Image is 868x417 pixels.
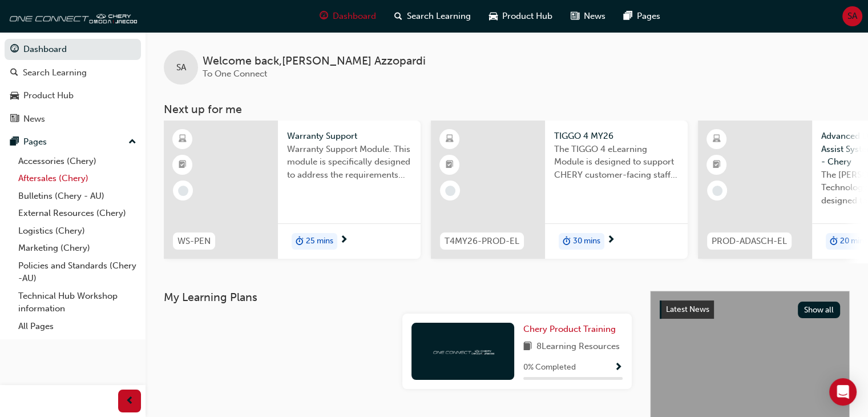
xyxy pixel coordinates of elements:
span: Search Learning [407,10,471,23]
button: SA [842,6,862,26]
span: booktick-icon [179,158,187,173]
span: learningRecordVerb_NONE-icon [445,186,455,196]
a: WS-PENWarranty SupportWarranty Support Module. This module is specifically designed to address th... [164,121,421,259]
button: Pages [5,131,141,153]
span: SA [176,61,186,74]
a: All Pages [14,318,141,335]
div: Search Learning [23,66,87,79]
span: 0 % Completed [523,361,576,374]
span: 20 mins [840,235,867,248]
span: WS-PEN [177,235,211,248]
span: duration-icon [563,234,571,249]
span: duration-icon [296,234,304,249]
span: To One Connect [203,69,267,79]
a: T4MY26-PROD-ELTIGGO 4 MY26The TIGGO 4 eLearning Module is designed to support CHERY customer-faci... [431,121,688,259]
span: 25 mins [306,235,333,248]
a: Product Hub [5,85,141,106]
span: next-icon [607,235,615,246]
span: pages-icon [624,9,632,23]
span: Pages [637,10,660,23]
a: Search Learning [5,62,141,83]
a: Logistics (Chery) [14,222,141,240]
span: guage-icon [320,9,328,23]
span: search-icon [10,68,18,78]
span: Show Progress [614,363,623,373]
a: News [5,109,141,130]
a: car-iconProduct Hub [480,5,562,28]
a: news-iconNews [562,5,615,28]
span: learningResourceType_ELEARNING-icon [713,132,721,147]
a: search-iconSearch Learning [385,5,480,28]
span: T4MY26-PROD-EL [445,235,519,248]
span: duration-icon [830,234,838,249]
h3: My Learning Plans [164,291,632,304]
span: news-icon [571,9,579,23]
a: guage-iconDashboard [310,5,385,28]
span: SA [847,10,857,23]
span: car-icon [10,91,19,101]
span: Welcome back , [PERSON_NAME] Azzopardi [203,55,426,68]
div: Product Hub [23,89,74,102]
span: The TIGGO 4 eLearning Module is designed to support CHERY customer-facing staff with the product ... [554,143,679,182]
a: Dashboard [5,39,141,60]
a: Chery Product Training [523,323,620,336]
a: Marketing (Chery) [14,239,141,257]
button: DashboardSearch LearningProduct HubNews [5,37,141,131]
span: 30 mins [573,235,600,248]
span: Dashboard [333,10,376,23]
a: Policies and Standards (Chery -AU) [14,257,141,287]
span: pages-icon [10,137,19,147]
span: Product Hub [502,10,552,23]
span: TIGGO 4 MY26 [554,130,679,143]
span: News [584,10,605,23]
span: learningRecordVerb_NONE-icon [712,186,722,196]
a: External Resources (Chery) [14,205,141,222]
div: Pages [23,135,47,149]
span: prev-icon [126,394,134,408]
h3: Next up for me [146,103,868,116]
span: PROD-ADASCH-EL [712,235,787,248]
span: 8 Learning Resources [536,340,620,354]
a: Bulletins (Chery - AU) [14,187,141,205]
a: Latest NewsShow all [660,300,840,319]
span: learningResourceType_ELEARNING-icon [179,132,187,147]
span: Chery Product Training [523,324,616,334]
img: oneconnect [6,5,137,27]
button: Show Progress [614,360,623,375]
span: Warranty Support [287,130,411,143]
span: guage-icon [10,45,19,55]
span: book-icon [523,340,532,354]
div: Open Intercom Messenger [829,378,857,406]
button: Show all [798,302,841,318]
a: Technical Hub Workshop information [14,287,141,318]
span: up-icon [128,135,136,150]
a: pages-iconPages [615,5,669,28]
span: booktick-icon [446,158,454,173]
div: News [23,113,45,126]
a: Aftersales (Chery) [14,170,141,187]
span: booktick-icon [713,158,721,173]
span: news-icon [10,114,19,125]
span: search-icon [394,9,402,23]
span: Warranty Support Module. This module is specifically designed to address the requirements and pro... [287,143,411,182]
span: car-icon [489,9,498,23]
span: learningRecordVerb_NONE-icon [178,186,188,196]
span: Latest News [666,304,709,314]
a: Accessories (Chery) [14,153,141,170]
span: next-icon [340,235,348,246]
img: oneconnect [431,346,494,356]
span: learningResourceType_ELEARNING-icon [446,132,454,147]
